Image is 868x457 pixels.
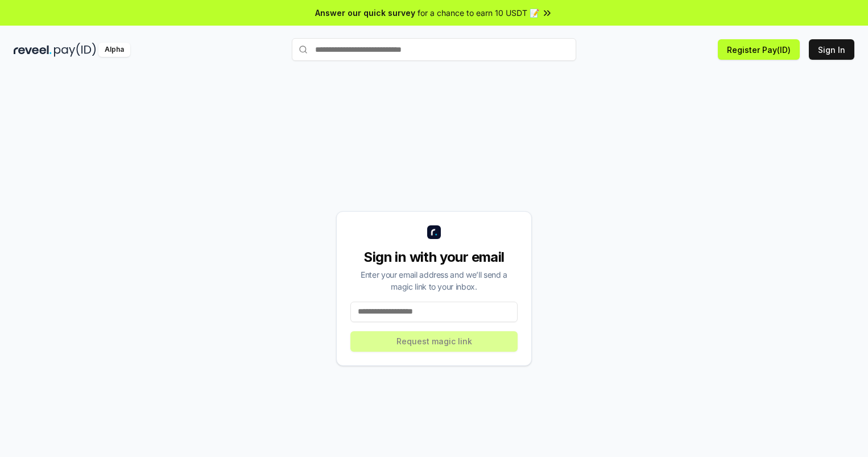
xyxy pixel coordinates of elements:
div: Enter your email address and we’ll send a magic link to your inbox. [350,269,518,293]
img: pay_id [54,43,96,57]
span: Answer our quick survey [315,7,415,19]
button: Sign In [809,39,854,60]
button: Register Pay(ID) [718,39,800,60]
div: Sign in with your email [350,248,518,266]
div: Alpha [98,43,130,57]
img: reveel_dark [14,43,52,57]
img: logo_small [427,225,441,239]
span: for a chance to earn 10 USDT 📝 [418,7,539,19]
